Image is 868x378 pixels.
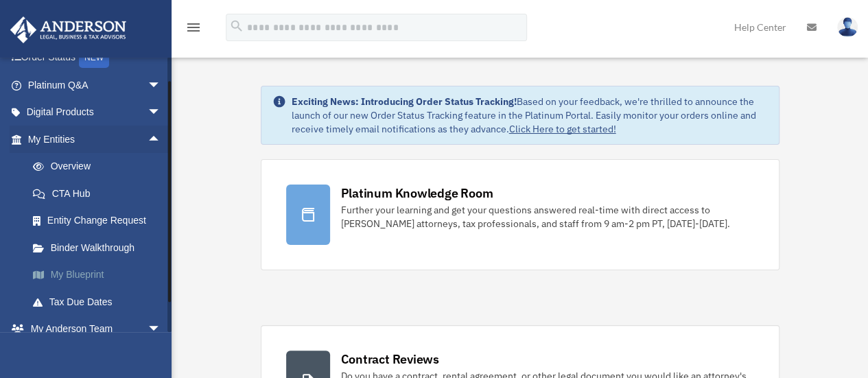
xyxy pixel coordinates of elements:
div: NEW [79,47,109,68]
a: Binder Walkthrough [19,234,182,261]
span: arrow_drop_down [148,316,175,344]
a: My Blueprint [19,261,182,289]
img: Anderson Advisors Platinum Portal [6,16,130,43]
a: My Entitiesarrow_drop_up [10,126,182,153]
a: menu [185,24,202,36]
a: CTA Hub [19,180,182,207]
a: Digital Productsarrow_drop_down [10,99,182,126]
a: Overview [19,153,182,180]
i: menu [185,19,202,36]
div: Contract Reviews [341,351,439,368]
div: Further your learning and get your questions answered real-time with direct access to [PERSON_NAM... [341,203,754,231]
a: Platinum Q&Aarrow_drop_down [10,71,182,99]
a: Tax Due Dates [19,288,182,316]
span: arrow_drop_up [148,126,175,154]
a: My Anderson Teamarrow_drop_down [10,316,182,343]
a: Click Here to get started! [509,123,616,135]
strong: Exciting News: Introducing Order Status Tracking! [292,95,517,108]
span: arrow_drop_down [148,71,175,99]
a: Platinum Knowledge Room Further your learning and get your questions answered real-time with dire... [261,159,779,270]
a: Entity Change Request [19,207,182,235]
img: User Pic [837,17,858,37]
div: Based on your feedback, we're thrilled to announce the launch of our new Order Status Tracking fe... [292,95,768,136]
div: Platinum Knowledge Room [341,185,493,202]
i: search [229,19,244,34]
span: arrow_drop_down [148,99,175,127]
